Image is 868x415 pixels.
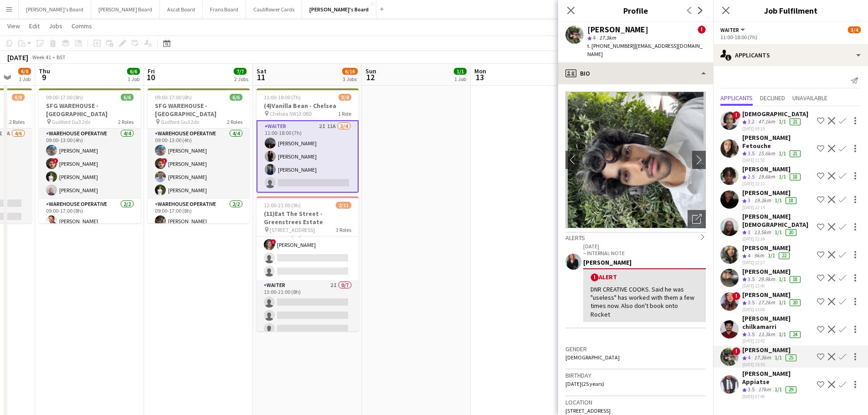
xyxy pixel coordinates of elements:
div: [DATE] 09:15 [742,126,808,132]
button: [PERSON_NAME]'s Board [19,0,91,18]
h3: (11)Eat The Street -Greenstrees Estate [257,210,359,226]
span: View [7,22,20,30]
div: 1 Job [128,76,139,82]
app-skills-label: 1/1 [779,118,786,125]
span: 1 Role [338,110,351,117]
span: 3.5 [748,331,755,338]
p: – INTERNAL NOTE [583,250,706,256]
div: [DATE] 12:40 [742,283,802,289]
div: [DATE] 12:14 [742,205,798,210]
app-skills-label: 1/1 [768,252,775,259]
span: Applicants [720,95,753,101]
div: [PERSON_NAME] [587,26,648,34]
h3: SFG WAREHOUSE - [GEOGRAPHIC_DATA] [39,102,141,118]
span: 3/4 [339,94,351,101]
span: 11:00-18:00 (7h) [264,94,301,101]
span: 4 [748,354,750,361]
span: [DATE] (25 years) [565,380,604,387]
span: Guilford Gu3 2dx [52,118,90,125]
h3: Job Fulfilment [713,5,868,16]
span: Mon [474,67,486,75]
span: 10 [146,72,155,82]
div: 17km [756,386,773,394]
div: 09:00-17:00 (8h)6/6SFG WAREHOUSE - [GEOGRAPHIC_DATA] Guilford Gu3 2dx2 RolesWarehouse Operative4/... [148,88,250,223]
span: 3 [748,229,750,236]
div: [PERSON_NAME] [742,165,802,173]
app-card-role: Warehouse Operative4/409:00-13:00 (4h)[PERSON_NAME]![PERSON_NAME][PERSON_NAME][PERSON_NAME] [39,128,141,199]
h3: SFG WAREHOUSE - [GEOGRAPHIC_DATA] [148,102,250,118]
button: Waiter [720,26,746,33]
span: 6/8 [12,94,25,101]
span: Guilford Gu3 2dx [161,118,199,125]
h3: (4)Vanilla Bean - Chelsea [257,102,359,110]
div: 29 [786,386,796,393]
span: ! [732,347,740,355]
app-card-role: Warehouse Operative2/209:00-17:00 (8h)[PERSON_NAME] [148,199,250,243]
h3: Profile [558,5,713,16]
div: [DATE] 11:53 [742,157,813,163]
span: [DEMOGRAPHIC_DATA] [565,354,620,361]
h3: Birthday [565,371,706,379]
app-job-card: 11:00-18:00 (7h)3/4(4)Vanilla Bean - Chelsea Chelsea SW1X 0BD1 RoleWaiter2I11A3/411:00-18:00 (7h)... [257,88,359,193]
span: ! [698,26,706,34]
span: 09:00-17:00 (8h) [155,94,192,101]
a: Comms [68,20,96,32]
div: 47.1km [756,118,777,126]
div: Bio [558,62,713,84]
app-skills-label: 1/1 [779,331,786,338]
button: Ascot Board [160,0,203,18]
span: 2.5 [748,173,755,180]
div: 3 Jobs [343,76,357,82]
app-skills-label: 1/1 [775,229,782,236]
div: 2 Jobs [234,76,248,82]
app-skills-label: 1/1 [779,173,786,180]
div: [DATE] [7,53,28,62]
div: [PERSON_NAME] [583,258,706,266]
span: 3 [748,197,750,204]
span: ! [162,158,167,164]
span: ! [271,239,276,245]
div: 18 [790,276,801,283]
span: 3.5 [748,276,755,282]
div: 11:00-18:00 (7h) [720,34,861,41]
app-job-card: 09:00-17:00 (8h)6/6SFG WAREHOUSE - [GEOGRAPHIC_DATA] Guilford Gu3 2dx2 RolesWarehouse Operative4/... [39,88,141,223]
div: 18 [786,197,796,204]
span: ! [53,158,58,164]
span: [STREET_ADDRESS] [270,226,315,233]
app-skills-label: 1/1 [779,276,786,282]
h3: Gender [565,345,706,353]
app-job-card: 12:00-21:00 (9h)2/11(11)Eat The Street -Greenstrees Estate [STREET_ADDRESS]3 RolesBAR STAFF1/112:... [257,196,359,331]
app-card-role: Warehouse Operative4/409:00-13:00 (4h)[PERSON_NAME]![PERSON_NAME][PERSON_NAME][PERSON_NAME] [148,128,250,199]
span: Declined [760,95,785,101]
div: 18 [790,174,801,180]
span: [STREET_ADDRESS] [565,407,611,414]
span: Sat [257,67,267,75]
app-skills-label: 1/1 [779,299,786,306]
div: 29.9km [756,276,777,283]
span: 11 [255,72,267,82]
span: 12 [364,72,376,82]
span: 12:00-21:00 (9h) [264,202,301,209]
a: View [4,20,24,32]
span: t. [PHONE_NUMBER] [587,42,635,49]
div: 1 Job [454,76,466,82]
span: Sun [365,67,376,75]
img: Crew avatar or photo [565,92,706,228]
button: [PERSON_NAME]'s Board [302,0,376,18]
div: 22 [779,252,790,259]
span: 13 [473,72,486,82]
span: 09:00-17:00 (8h) [46,94,83,101]
div: 19.6km [756,173,777,181]
span: ! [591,273,599,282]
span: 3.5 [748,386,755,393]
button: Frans Board [203,0,246,18]
div: 21 [790,150,801,157]
button: Cauliflower Cards [246,0,302,18]
div: [DATE] 15:55 [742,362,798,368]
span: Week 41 [30,54,53,61]
span: 2 Roles [227,118,242,125]
span: 3 Roles [336,226,351,233]
div: [PERSON_NAME] [742,189,798,197]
